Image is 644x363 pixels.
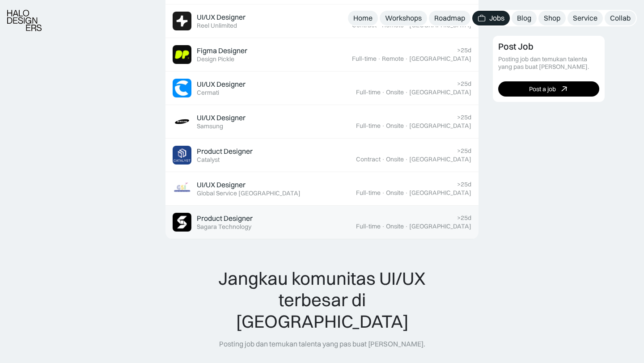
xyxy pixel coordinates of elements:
[568,11,603,25] a: Service
[405,189,408,197] div: ·
[385,13,422,23] div: Workshops
[197,46,247,55] div: Figma Designer
[219,339,425,349] div: Posting job dan temukan talenta yang pas buat [PERSON_NAME].
[197,113,246,122] div: UI/UX Designer
[356,189,381,197] div: Full-time
[173,179,191,198] img: Job Image
[165,105,479,139] a: Job ImageUI/UX DesignerSamsung>25dFull-time·Onsite·[GEOGRAPHIC_DATA]
[197,147,253,156] div: Product Designer
[573,13,597,23] div: Service
[409,189,471,197] div: [GEOGRAPHIC_DATA]
[405,156,408,163] div: ·
[498,81,599,97] a: Post a job
[165,206,479,239] a: Job ImageProduct DesignerSagara Technology>25dFull-time·Onsite·[GEOGRAPHIC_DATA]
[173,45,191,64] img: Job Image
[381,122,385,130] div: ·
[457,80,471,88] div: >25d
[538,11,566,25] a: Shop
[165,4,479,38] a: Job ImageUI/UX DesignerReel Unlimited>25dContract·Remote·[GEOGRAPHIC_DATA]
[197,122,223,130] div: Samsung
[197,180,246,190] div: UI/UX Designer
[605,11,636,25] a: Collab
[409,223,471,230] div: [GEOGRAPHIC_DATA]
[512,11,537,25] a: Blog
[173,112,191,131] img: Job Image
[457,214,471,222] div: >25d
[386,223,404,230] div: Onsite
[405,122,408,130] div: ·
[498,41,534,52] div: Post Job
[348,11,378,25] a: Home
[405,223,408,230] div: ·
[381,223,385,230] div: ·
[173,213,191,232] img: Job Image
[197,214,253,223] div: Product Designer
[457,181,471,188] div: >25d
[457,114,471,121] div: >25d
[610,13,631,23] div: Collab
[517,13,531,23] div: Blog
[197,80,246,89] div: UI/UX Designer
[381,189,385,197] div: ·
[356,89,381,96] div: Full-time
[544,13,560,23] div: Shop
[409,122,471,130] div: [GEOGRAPHIC_DATA]
[405,55,408,63] div: ·
[457,147,471,155] div: >25d
[498,55,599,71] div: Posting job dan temukan talenta yang pas buat [PERSON_NAME].
[197,55,234,63] div: Design Pickle
[381,89,385,96] div: ·
[165,72,479,105] a: Job ImageUI/UX DesignerCermati>25dFull-time·Onsite·[GEOGRAPHIC_DATA]
[381,156,385,163] div: ·
[405,89,408,96] div: ·
[489,13,504,23] div: Jobs
[197,156,220,164] div: Catalyst
[197,223,251,231] div: Sagara Technology
[197,22,237,30] div: Reel Unlimited
[165,172,479,206] a: Job ImageUI/UX DesignerGlobal Service [GEOGRAPHIC_DATA]>25dFull-time·Onsite·[GEOGRAPHIC_DATA]
[386,89,404,96] div: Onsite
[197,13,246,22] div: UI/UX Designer
[429,11,470,25] a: Roadmap
[165,38,479,72] a: Job ImageFigma DesignerDesign Pickle>25dFull-time·Remote·[GEOGRAPHIC_DATA]
[386,122,404,130] div: Onsite
[409,89,471,96] div: [GEOGRAPHIC_DATA]
[529,85,556,93] div: Post a job
[377,21,381,29] div: ·
[434,13,465,23] div: Roadmap
[197,190,301,197] div: Global Service [GEOGRAPHIC_DATA]
[197,89,219,97] div: Cermati
[405,21,408,29] div: ·
[173,79,191,97] img: Job Image
[173,12,191,30] img: Job Image
[352,21,377,29] div: Contract
[380,11,427,25] a: Workshops
[356,223,381,230] div: Full-time
[472,11,510,25] a: Jobs
[386,156,404,163] div: Onsite
[457,46,471,54] div: >25d
[353,13,373,23] div: Home
[409,156,471,163] div: [GEOGRAPHIC_DATA]
[382,55,404,63] div: Remote
[352,55,377,63] div: Full-time
[409,55,471,63] div: [GEOGRAPHIC_DATA]
[377,55,381,63] div: ·
[173,146,191,165] img: Job Image
[356,122,381,130] div: Full-time
[200,268,444,332] div: Jangkau komunitas UI/UX terbesar di [GEOGRAPHIC_DATA]
[409,21,471,29] div: [GEOGRAPHIC_DATA]
[382,21,404,29] div: Remote
[356,156,381,163] div: Contract
[386,189,404,197] div: Onsite
[165,139,479,172] a: Job ImageProduct DesignerCatalyst>25dContract·Onsite·[GEOGRAPHIC_DATA]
